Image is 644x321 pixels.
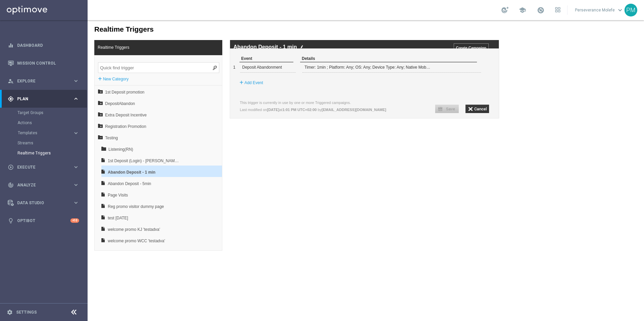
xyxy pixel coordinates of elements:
i: keyboard_arrow_right [73,78,79,84]
i: equalizer [8,42,14,48]
div: Abandon Deposit - 1 min [20,154,93,159]
div: Extra Deposit Incentive [18,97,92,102]
span: test [DATE] [20,192,93,204]
label: Abandon Deposit - 1 min [146,24,209,30]
i: track_changes [8,182,14,188]
div: Explore [8,78,73,84]
a: Perseverance Molefekeyboard_arrow_down [574,5,624,15]
span: Welcome Promotion TEST ADVA [20,226,93,238]
div: Details [213,35,389,42]
button: equalizer Dashboard [7,43,79,48]
span: 1st Deposit promotion [18,66,92,78]
div: Execute [8,164,73,170]
span: Reg promo visitor dummy page [20,181,93,192]
a: Actions [18,120,70,126]
b: 1:01 PM UTC+02:00 [195,87,229,92]
div: Timer: 1min ; Platform: Any; OS: Any; Device Type: Any; Native Mobile: Any; Brand: Any; Deposit M... [215,42,344,52]
div: 1st Deposit promotion [18,74,92,79]
div: Event [152,35,206,42]
div: Streams [18,138,87,148]
a: Optibot [17,212,70,229]
a: Settings [16,310,37,314]
i: keyboard_arrow_right [73,164,79,170]
b: [DATE] [180,87,192,92]
span: Templates [18,131,66,135]
button: person_search Explore keyboard_arrow_right [7,78,79,84]
span: Registration Promotion [18,101,92,112]
span: Abandon Deposit - 5min [20,158,93,169]
span: keyboard_arrow_down [616,6,624,14]
i: play_circle_outline [8,164,14,170]
label: + [152,59,156,66]
span: DepositAbandon [18,78,92,89]
div: Mission Control [8,54,79,72]
i: gps_fixed [8,96,14,102]
div: Templates [18,128,87,138]
button: gps_fixed Plan keyboard_arrow_right [7,96,79,102]
lable: Last modified on at by [152,87,299,92]
span: Analyze [17,183,73,187]
span: Testing [18,112,92,123]
div: +10 [70,218,79,223]
button: Mission Control [7,61,79,66]
i: lightbulb [8,218,14,224]
input: Create Campaign [366,23,401,32]
a: Streams [18,140,70,146]
div: 1 [143,42,148,52]
div: Registration Promotion [18,108,92,113]
i: person_search [8,78,14,84]
span: Plan [17,97,73,101]
span: Listening(RN) [21,123,93,135]
div: 1st Deposit (Login) - JohnnyKash ONLY [20,143,93,147]
button: track_changes Analyze keyboard_arrow_right [7,182,79,188]
span: Extra Deposit Incentive [18,89,92,101]
div: welcome promo WCC 'testadva' [20,223,93,227]
span: Explore [17,79,73,83]
i: keyboard_arrow_right [73,200,79,206]
label: This trigger is currently in use by one or more Triggered campaigns. [152,80,263,84]
span: Realtime Triggers [7,22,45,33]
label: + [10,55,14,62]
label: Add Event [157,59,175,66]
div: PM [624,4,637,16]
div: Abandon Deposit - 5min [20,166,93,170]
div: lightbulb Optibot +10 [7,218,79,223]
a: Mission Control [17,54,79,72]
i: keyboard_arrow_right [73,130,79,136]
span: school [519,6,526,14]
div: Deposit Abandonment [155,42,208,52]
div: Optibot [8,212,79,229]
button: Data Studio keyboard_arrow_right [7,200,79,206]
div: Templates [18,131,73,135]
a: Realtime Triggers [18,150,70,156]
span: welcome promo KJ 'testadva' [20,204,93,215]
span: Data Studio [17,201,73,205]
label: New Category [15,56,41,62]
input: Quick find trigger [10,42,132,53]
button: Templates keyboard_arrow_right [18,130,79,136]
div: Analyze [8,182,73,188]
i: keyboard_arrow_right [73,96,79,102]
a: Dashboard [17,36,79,54]
div: Target Groups [18,108,87,118]
span: Abandon Deposit - 1 min [20,146,93,158]
i: settings [7,309,13,315]
a: Target Groups [18,110,70,115]
span: Execute [17,165,73,169]
div: Reg promo visitor dummy page [20,188,93,193]
span: Page Visits [20,169,93,181]
div: Realtime Triggers [18,148,87,158]
div: welcome promo KJ 'testadva' [20,211,93,216]
i: keyboard_arrow_right [73,182,79,188]
button: play_circle_outline Execute keyboard_arrow_right [7,165,79,170]
div: Actions [18,118,87,128]
div: Data Studio [8,200,73,206]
